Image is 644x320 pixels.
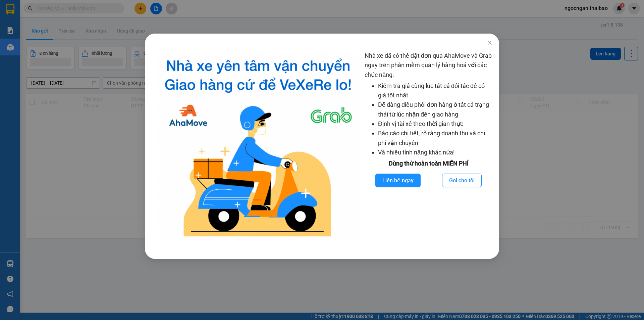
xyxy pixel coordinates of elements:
li: Báo cáo chi tiết, rõ ràng doanh thu và chi phí vận chuyển [378,129,492,148]
li: Định vị tài xế theo thời gian thực [378,119,492,129]
li: Kiểm tra giá cùng lúc tất cả đối tác để có giá tốt nhất [378,81,492,100]
button: Liên hệ ngay [375,174,421,187]
div: Nhà xe đã có thể đặt đơn qua AhaMove và Grab ngay trên phần mềm quản lý hàng hoá với các chức năng: [365,51,492,242]
span: close [487,40,492,45]
span: Liên hệ ngay [382,176,414,185]
button: Gọi cho tôi [442,174,482,187]
img: logo [157,51,359,242]
button: Close [480,34,499,52]
li: Dễ dàng điều phối đơn hàng ở tất cả trạng thái từ lúc nhận đến giao hàng [378,100,492,119]
div: Dùng thử hoàn toàn MIỄN PHÍ [365,159,492,168]
li: Và nhiều tính năng khác nữa! [378,148,492,157]
span: Gọi cho tôi [449,176,475,185]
